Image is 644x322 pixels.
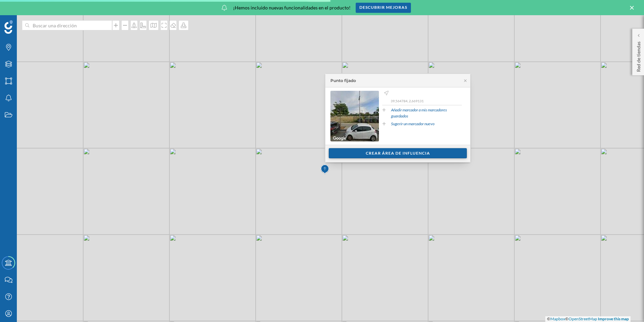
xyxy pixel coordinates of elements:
[391,99,462,103] p: 39,564784, 2,669131
[550,316,565,321] a: Mapbox
[233,4,351,11] span: ¡Hemos incluido nuevas funcionalidades en el producto!
[635,39,642,72] p: Red de tiendas
[4,20,13,34] img: Geoblink Logo
[545,316,631,322] div: © ©
[391,107,462,119] a: Añadir marcador a mis marcadores guardados
[391,121,434,127] a: Sugerir un marcador nuevo
[598,316,629,321] a: Improve this map
[321,163,329,176] img: Marker
[13,5,37,11] span: Soporte
[569,316,597,321] a: OpenStreetMap
[330,91,379,141] img: streetview
[330,78,356,84] div: Punto fijado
